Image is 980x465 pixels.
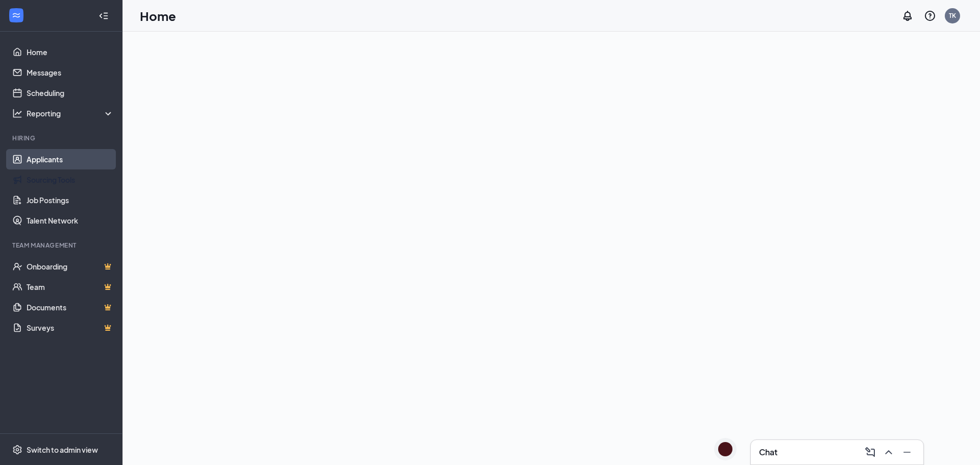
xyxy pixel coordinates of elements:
[924,10,936,22] svg: QuestionInfo
[27,277,114,297] a: TeamCrown
[27,42,114,62] a: Home
[27,210,114,231] a: Talent Network
[27,190,114,210] a: Job Postings
[140,7,176,25] h1: Home
[901,10,914,22] svg: Notifications
[27,108,114,118] div: Reporting
[12,445,22,455] svg: Settings
[901,446,913,458] svg: Minimize
[864,446,876,458] svg: ComposeMessage
[12,134,112,142] div: Hiring
[27,317,114,338] a: SurveysCrown
[880,444,897,460] button: ChevronUp
[12,241,112,250] div: Team Management
[27,256,114,277] a: OnboardingCrown
[883,446,895,458] svg: ChevronUp
[949,11,956,20] div: TK
[27,83,114,103] a: Scheduling
[12,108,22,118] svg: Analysis
[27,297,114,317] a: DocumentsCrown
[899,444,915,460] button: Minimize
[27,149,114,169] a: Applicants
[862,444,878,460] button: ComposeMessage
[11,10,21,20] svg: WorkstreamLogo
[27,169,114,190] a: Sourcing Tools
[27,445,98,455] div: Switch to admin view
[27,62,114,83] a: Messages
[759,447,777,458] h3: Chat
[99,11,109,21] svg: Collapse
